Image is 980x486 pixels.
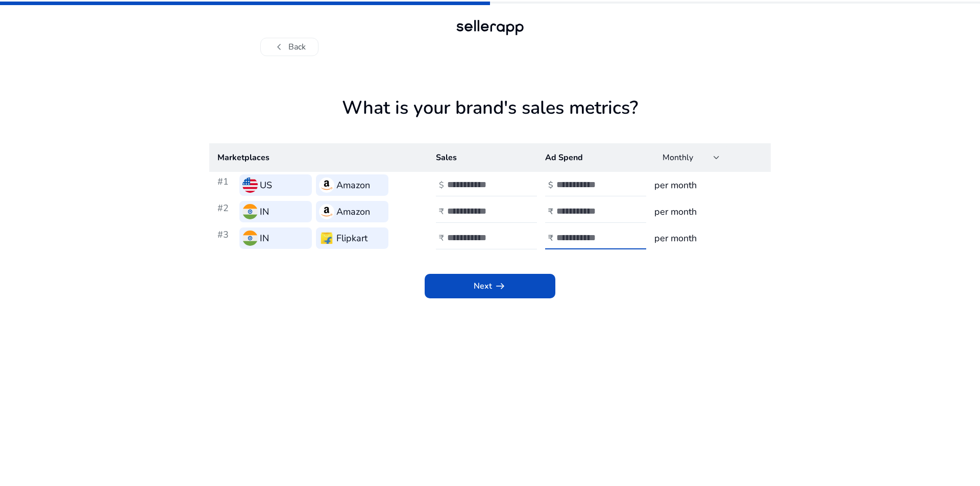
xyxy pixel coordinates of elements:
[654,178,763,192] h3: per month
[217,201,235,222] h3: #2
[439,181,444,190] h4: $
[260,231,269,245] h3: IN
[260,178,272,192] h3: US
[474,280,506,292] span: Next
[217,227,235,249] h3: #3
[548,234,553,243] h4: ₹
[209,143,428,172] th: Marketplaces
[537,143,646,172] th: Ad Spend
[209,97,771,143] h1: What is your brand's sales metrics?
[654,231,763,245] h3: per month
[260,38,318,56] button: chevron_leftBack
[663,152,693,163] span: Monthly
[654,204,763,219] h3: per month
[425,274,555,298] button: Nextarrow_right_alt
[439,234,444,243] h4: ₹
[494,280,506,292] span: arrow_right_alt
[336,178,370,192] h3: Amazon
[336,231,367,245] h3: Flipkart
[548,207,553,217] h4: ₹
[439,207,444,217] h4: ₹
[548,181,553,190] h4: $
[336,204,370,219] h3: Amazon
[217,174,235,196] h3: #1
[242,204,258,219] img: in.svg
[428,143,537,172] th: Sales
[242,177,258,193] img: us.svg
[273,41,285,53] span: chevron_left
[242,231,258,246] img: in.svg
[260,204,269,219] h3: IN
